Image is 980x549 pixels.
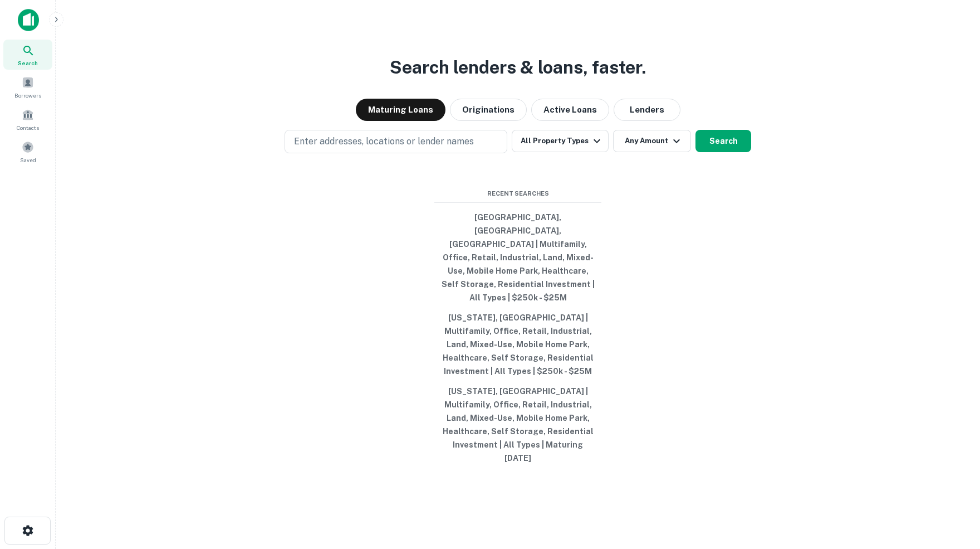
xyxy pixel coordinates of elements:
button: Maturing Loans [356,99,445,121]
button: Originations [450,99,527,121]
button: [GEOGRAPHIC_DATA], [GEOGRAPHIC_DATA], [GEOGRAPHIC_DATA] | Multifamily, Office, Retail, Industrial... [434,207,601,308]
img: capitalize-icon.png [18,9,39,31]
h3: Search lenders & loans, faster. [390,54,646,81]
p: Enter addresses, locations or lender names [294,135,474,148]
span: Borrowers [14,91,41,100]
button: Lenders [614,99,680,121]
span: Recent Searches [434,189,601,198]
a: Search [3,40,52,70]
button: [US_STATE], [GEOGRAPHIC_DATA] | Multifamily, Office, Retail, Industrial, Land, Mixed-Use, Mobile ... [434,308,601,381]
a: Borrowers [3,72,52,102]
span: Search [18,59,38,67]
span: Saved [20,156,36,164]
a: Contacts [3,104,52,134]
iframe: Chat Widget [924,460,980,513]
button: Search [695,130,751,152]
button: Enter addresses, locations or lender names [285,130,507,153]
button: Any Amount [613,130,691,152]
button: All Property Types [512,130,609,152]
span: Contacts [17,123,39,132]
button: Active Loans [531,99,609,121]
a: Saved [3,137,52,167]
button: [US_STATE], [GEOGRAPHIC_DATA] | Multifamily, Office, Retail, Industrial, Land, Mixed-Use, Mobile ... [434,381,601,468]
